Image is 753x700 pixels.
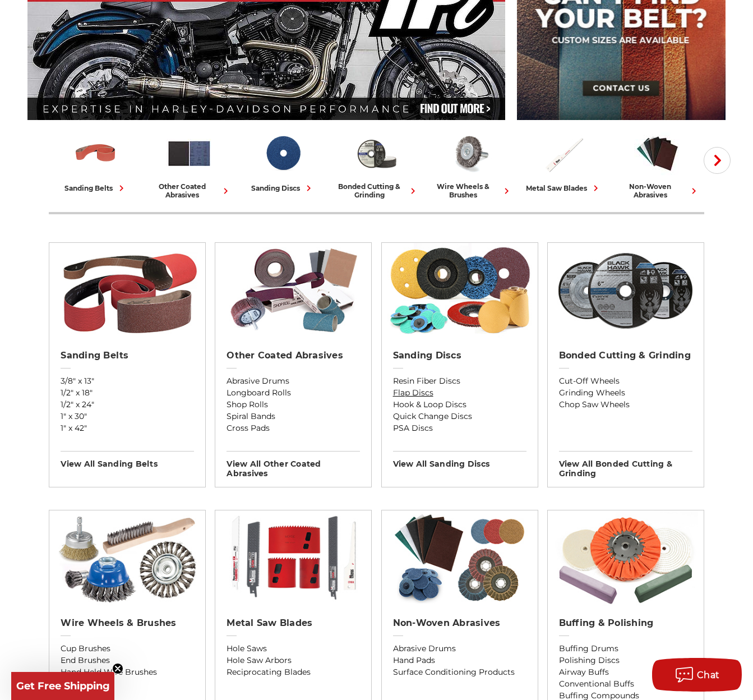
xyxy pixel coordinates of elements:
div: wire wheels & brushes [428,182,512,199]
img: Sanding Discs [260,130,306,177]
a: Airway Buffs [559,666,692,678]
a: 1/2" x 24" [61,399,194,411]
div: metal saw blades [526,182,602,194]
img: Sanding Belts [55,243,200,338]
a: Resin Fiber Discs [393,375,526,387]
h2: Other Coated Abrasives [227,350,360,361]
a: Flap Discs [393,387,526,399]
button: Close teaser [112,663,123,674]
a: Shop Rolls [227,399,360,411]
span: Get Free Shipping [16,680,110,692]
div: non-woven abrasives [615,182,700,199]
a: Spiral Bands [227,411,360,422]
a: Cross Pads [227,422,360,434]
a: other coated abrasives [147,130,232,199]
h3: View All bonded cutting & grinding [559,451,692,478]
img: Bonded Cutting & Grinding [553,243,698,338]
a: Hole Saw Arbors [227,655,360,666]
h2: Bonded Cutting & Grinding [559,350,692,361]
a: Conventional Buffs [559,678,692,690]
a: 1/2" x 18" [61,387,194,399]
a: Reciprocating Blades [227,666,360,678]
a: 3/8" x 13" [61,375,194,387]
img: Other Coated Abrasives [221,243,366,338]
h3: View All sanding belts [61,451,194,469]
a: Grinding Wheels [559,387,692,399]
h2: Buffing & Polishing [559,618,692,629]
div: sanding belts [64,182,127,194]
a: Cut-Off Wheels [559,375,692,387]
a: End Brushes [61,655,194,666]
img: Metal Saw Blades [221,510,366,606]
a: 1" x 42" [61,422,194,434]
a: sanding belts [53,130,138,194]
div: sanding discs [251,182,315,194]
div: Get Free ShippingClose teaser [11,672,114,700]
a: metal saw blades [521,130,606,194]
a: Longboard Rolls [227,387,360,399]
img: Buffing & Polishing [553,510,698,606]
a: Cup Brushes [61,643,194,655]
a: Polishing Discs [559,655,692,666]
img: Bonded Cutting & Grinding [353,130,400,177]
a: PSA Discs [393,422,526,434]
button: Next [704,147,731,174]
a: Hand Pads [393,655,526,666]
img: Sanding Belts [72,130,119,177]
a: 1" x 30" [61,411,194,422]
a: bonded cutting & grinding [334,130,419,199]
a: sanding discs [241,130,325,194]
img: Wire Wheels & Brushes [55,510,200,606]
a: Hole Saws [227,643,360,655]
a: Wire Drums [61,678,194,690]
a: Hook & Loop Discs [393,399,526,411]
img: Wire Wheels & Brushes [447,130,493,177]
a: non-woven abrasives [615,130,700,199]
img: Non-woven Abrasives [387,510,532,606]
h2: Wire Wheels & Brushes [61,618,194,629]
a: Buffing Drums [559,643,692,655]
button: Chat [652,658,742,692]
h2: Non-woven Abrasives [393,618,526,629]
h3: View All sanding discs [393,451,526,469]
h2: Metal Saw Blades [227,618,360,629]
div: other coated abrasives [147,182,232,199]
a: wire wheels & brushes [428,130,512,199]
h2: Sanding Belts [61,350,194,361]
img: Sanding Discs [387,243,532,338]
img: Non-woven Abrasives [634,130,681,177]
span: Chat [697,670,720,680]
a: Hand Held Wire Brushes [61,666,194,678]
a: Abrasive Drums [227,375,360,387]
img: Other Coated Abrasives [166,130,212,177]
a: Abrasive Drums [393,643,526,655]
h2: Sanding Discs [393,350,526,361]
a: Quick Change Discs [393,411,526,422]
div: bonded cutting & grinding [334,182,419,199]
a: Chop Saw Wheels [559,399,692,411]
img: Metal Saw Blades [541,130,587,177]
a: Surface Conditioning Products [393,666,526,678]
h3: View All other coated abrasives [227,451,360,478]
